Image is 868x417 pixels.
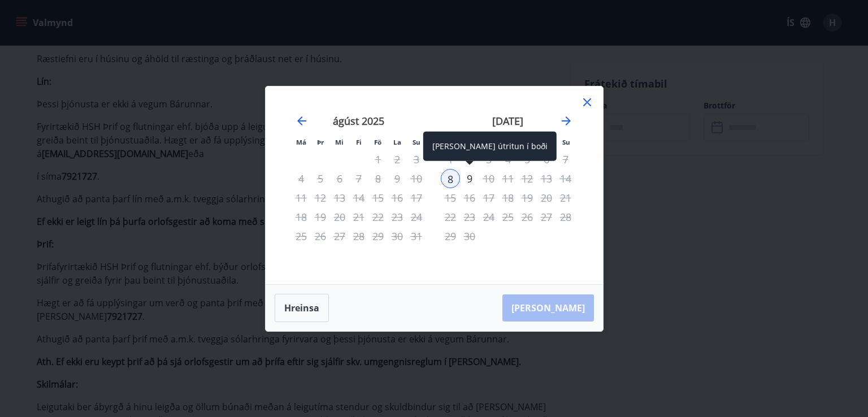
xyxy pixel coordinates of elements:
[296,138,306,146] small: Má
[330,207,349,227] td: Not available. miðvikudagur, 20. ágúst 2025
[498,188,518,207] td: Not available. fimmtudagur, 18. september 2025
[413,138,420,146] small: Su
[388,169,407,188] td: Not available. laugardagur, 9. ágúst 2025
[460,169,479,188] td: Choose þriðjudagur, 9. september 2025 as your check-out date. It’s available.
[311,227,330,246] td: Not available. þriðjudagur, 26. ágúst 2025
[388,227,407,246] td: Not available. laugardagur, 30. ágúst 2025
[393,138,401,146] small: La
[537,169,556,188] td: Not available. laugardagur, 13. september 2025
[407,188,426,207] td: Not available. sunnudagur, 17. ágúst 2025
[479,207,498,227] td: Not available. miðvikudagur, 24. september 2025
[537,188,556,207] td: Not available. laugardagur, 20. september 2025
[407,150,426,169] td: Not available. sunnudagur, 3. ágúst 2025
[556,188,575,207] td: Not available. sunnudagur, 21. september 2025
[479,169,498,188] td: Not available. miðvikudagur, 10. september 2025
[330,169,349,188] td: Not available. miðvikudagur, 6. ágúst 2025
[441,169,460,188] div: Aðeins innritun í boði
[368,169,388,188] td: Not available. föstudagur, 8. ágúst 2025
[460,188,479,207] td: Not available. þriðjudagur, 16. september 2025
[479,188,498,207] td: Not available. miðvikudagur, 17. september 2025
[311,188,330,207] td: Not available. þriðjudagur, 12. ágúst 2025
[349,227,368,246] td: Not available. fimmtudagur, 28. ágúst 2025
[441,207,460,227] td: Not available. mánudagur, 22. september 2025
[407,207,426,227] td: Not available. sunnudagur, 24. ágúst 2025
[295,114,309,128] div: Move backward to switch to the previous month.
[460,227,479,246] td: Not available. þriðjudagur, 30. september 2025
[441,188,460,207] td: Not available. mánudagur, 15. september 2025
[562,138,570,146] small: Su
[349,207,368,227] td: Not available. fimmtudagur, 21. ágúst 2025
[388,188,407,207] td: Not available. laugardagur, 16. ágúst 2025
[356,138,362,146] small: Fi
[374,138,381,146] small: Fö
[441,227,460,246] td: Not available. mánudagur, 29. september 2025
[423,132,557,161] div: [PERSON_NAME] útritun í boði
[518,169,537,188] div: Aðeins útritun í boði
[275,294,329,322] button: Hreinsa
[317,138,324,146] small: Þr
[368,150,388,169] td: Not available. föstudagur, 1. ágúst 2025
[460,169,479,188] div: Aðeins útritun í boði
[559,114,573,128] div: Move forward to switch to the next month.
[311,169,330,188] td: Not available. þriðjudagur, 5. ágúst 2025
[518,207,537,227] td: Not available. föstudagur, 26. september 2025
[279,100,589,271] div: Calendar
[492,114,523,128] strong: [DATE]
[368,227,388,246] td: Not available. föstudagur, 29. ágúst 2025
[368,207,388,227] td: Not available. föstudagur, 22. ágúst 2025
[388,207,407,227] td: Not available. laugardagur, 23. ágúst 2025
[556,207,575,227] td: Not available. sunnudagur, 28. september 2025
[518,207,537,227] div: Aðeins útritun í boði
[349,169,368,188] td: Not available. fimmtudagur, 7. ágúst 2025
[333,114,384,128] strong: ágúst 2025
[368,188,388,207] td: Not available. föstudagur, 15. ágúst 2025
[460,207,479,227] td: Not available. þriðjudagur, 23. september 2025
[292,188,311,207] td: Not available. mánudagur, 11. ágúst 2025
[292,207,311,227] td: Not available. mánudagur, 18. ágúst 2025
[330,188,349,207] td: Not available. miðvikudagur, 13. ágúst 2025
[407,169,426,188] td: Not available. sunnudagur, 10. ágúst 2025
[292,227,311,246] td: Not available. mánudagur, 25. ágúst 2025
[518,188,537,207] td: Not available. föstudagur, 19. september 2025
[330,227,349,246] td: Not available. miðvikudagur, 27. ágúst 2025
[518,169,537,188] td: Not available. föstudagur, 12. september 2025
[537,207,556,227] td: Not available. laugardagur, 27. september 2025
[349,188,368,207] td: Not available. fimmtudagur, 14. ágúst 2025
[407,227,426,246] td: Not available. sunnudagur, 31. ágúst 2025
[498,207,518,227] td: Not available. fimmtudagur, 25. september 2025
[311,207,330,227] td: Not available. þriðjudagur, 19. ágúst 2025
[556,150,575,169] td: Not available. sunnudagur, 7. september 2025
[335,138,344,146] small: Mi
[556,169,575,188] td: Not available. sunnudagur, 14. september 2025
[518,188,537,207] div: Aðeins útritun í boði
[441,169,460,188] td: Selected as start date. mánudagur, 8. september 2025
[292,169,311,188] td: Not available. mánudagur, 4. ágúst 2025
[388,150,407,169] td: Not available. laugardagur, 2. ágúst 2025
[498,169,518,188] td: Not available. fimmtudagur, 11. september 2025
